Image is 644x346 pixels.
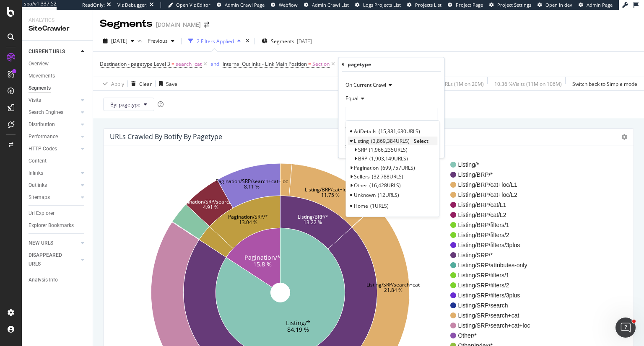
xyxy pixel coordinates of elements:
div: Explorer Bookmarks [29,221,74,230]
div: arrow-right-arrow-left [204,22,209,28]
button: Clear [128,77,152,90]
a: HTTP Codes [29,145,78,153]
button: 2 Filters Applied [185,34,244,48]
span: Listing/BRP/* [458,170,530,179]
a: Outlinks [29,181,78,190]
span: Listing/SRP/search [458,301,530,310]
span: Admin Page [587,2,613,8]
a: Admin Page [579,2,613,8]
span: Select [414,137,428,145]
span: 699,757 URLS [381,164,415,171]
span: Listing/* [458,160,530,169]
div: ReadOnly: [82,2,105,8]
div: Visits [29,96,41,105]
span: search+cat [176,58,202,70]
text: Pagination/SRP/* [228,213,268,220]
div: Outlinks [29,181,47,190]
a: Distribution [29,120,78,129]
a: Overview [29,59,87,68]
span: Previous [144,37,168,44]
div: [DOMAIN_NAME] [156,21,201,29]
div: Overview [29,59,49,68]
span: Admin Crawl Page [225,2,265,8]
span: SRP [358,146,367,153]
a: NEW URLS [29,239,78,248]
text: 8.11 % [244,183,260,190]
span: Listing/BRP/filters/2 [458,231,530,239]
div: DISAPPEARED URLS [29,251,71,269]
span: Listing/SRP/search+cat+loc [458,321,530,330]
text: Pagination/* [244,253,280,261]
span: Listing/SRP/filters/2 [458,281,530,289]
span: Admin Crawl List [312,2,349,8]
h4: URLs Crawled By Botify By pagetype [110,131,222,142]
span: Listing/BRP/filters/1 [458,221,530,229]
a: Open in dev [538,2,572,8]
div: Movements [29,72,55,80]
span: = [171,60,174,67]
button: Save [156,77,177,90]
button: By: pagetype [103,98,154,111]
a: Visits [29,96,78,105]
span: Internal Outlinks - Link Main Position [223,60,307,67]
text: Listing/* [286,319,310,327]
button: Apply [100,77,124,90]
span: Listing/BRP/filters/3plus [458,241,530,249]
button: [DATE] [100,34,138,48]
div: [DATE] [297,38,312,45]
span: BRP [358,155,367,162]
text: 13.22 % [304,219,322,226]
iframe: Intercom live chat [615,318,636,338]
a: Logs Projects List [355,2,401,8]
div: 2 Filters Applied [197,38,234,45]
button: Add Filter [337,59,370,69]
a: Admin Crawl List [304,2,349,8]
text: 84.19 % [287,325,309,333]
div: Save [166,80,177,88]
span: Segments [271,38,294,45]
div: Analysis Info [29,276,58,284]
span: 3,869,384 URLS [371,137,410,145]
a: CURRENT URLS [29,47,78,56]
text: Listing/BRP/cat+loc/L2 [305,186,356,193]
span: Listing/SRP/* [458,251,530,259]
span: Listing/BRP/cat/L2 [458,211,530,219]
a: Project Settings [489,2,531,8]
div: pagetype [348,61,371,68]
span: 15,381,630 URLS [379,128,420,135]
a: Content [29,157,87,165]
span: Section [312,58,330,70]
a: Explorer Bookmarks [29,221,87,230]
button: Previous [144,34,178,48]
span: Projects List [415,2,441,8]
div: times [244,37,251,45]
span: = [308,60,311,67]
span: Pagination [354,164,379,171]
span: vs [138,37,144,44]
div: Clear [139,80,152,88]
div: Search Engines [29,108,63,117]
span: Listing/SRP/search+cat [458,311,530,320]
a: DISAPPEARED URLS [29,251,78,269]
span: Project Settings [497,2,531,8]
span: 1,903,149 URLS [369,155,408,162]
span: Listing [354,137,369,145]
div: Distribution [29,120,55,129]
div: Url Explorer [29,209,55,218]
text: 4.91 % [203,204,218,211]
span: Destination - pagetype Level 3 [100,60,170,67]
text: 13.04 % [239,219,257,226]
span: Equal [345,95,358,102]
span: On Current Crawl [345,81,386,88]
a: Project Page [448,2,483,8]
text: Pagination/SRP/search+cat [179,198,242,205]
text: 21.84 % [384,287,402,294]
span: 1 URLS [370,202,389,209]
span: Listing/BRP/cat/L1 [458,201,530,209]
span: 16,428 URLS [369,182,401,189]
a: Url Explorer [29,209,87,218]
span: Listing/BRP/cat+loc/L1 [458,181,530,189]
a: Projects List [407,2,441,8]
div: Inlinks [29,169,43,178]
i: Options [621,134,627,140]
